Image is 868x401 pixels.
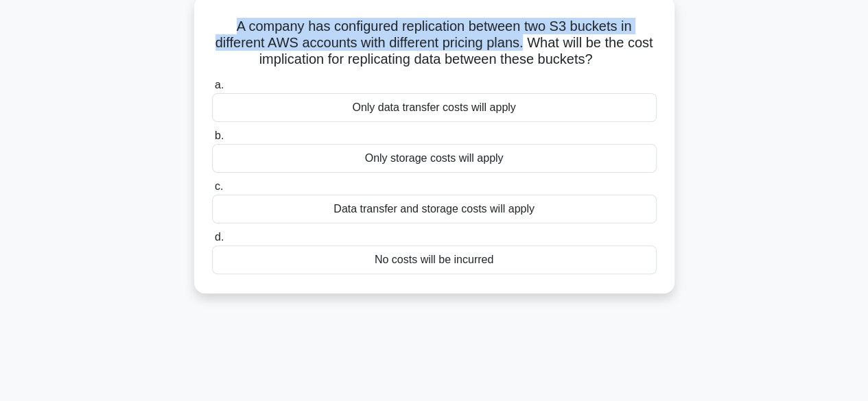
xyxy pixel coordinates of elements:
div: Only storage costs will apply [212,144,657,173]
div: Data transfer and storage costs will apply [212,195,657,223]
span: d. [215,231,224,243]
span: c. [215,180,223,192]
h5: A company has configured replication between two S3 buckets in different AWS accounts with differ... [211,18,658,69]
div: No costs will be incurred [212,245,657,274]
span: b. [215,130,224,141]
div: Only data transfer costs will apply [212,93,657,122]
span: a. [215,79,224,90]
